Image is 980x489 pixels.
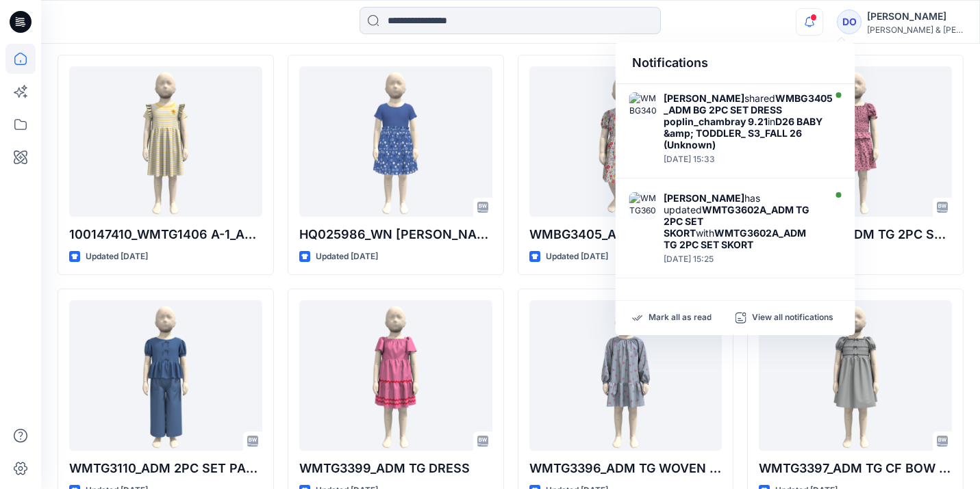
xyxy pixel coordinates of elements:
a: HQ025986_WN SS TUTU DRESS OLX down size from D33 [299,66,492,217]
p: WMTG3397_ADM TG CF BOW DRESS [759,459,952,478]
p: WMBG3405_ADM BG 2PC SET DRESS poplin_chambray 9.21 [529,225,723,244]
p: Mark all as read [649,312,712,324]
div: DO [837,10,862,34]
strong: WMBG3405_ADM BG 2PC SET DRESS poplin_chambray 9.21 [664,92,833,127]
p: Updated [DATE] [316,250,378,264]
img: WMBG3405_ADM BG 2PC SET DRESS poplin_chambray 9.21 [629,92,657,120]
p: View all notifications [752,312,833,324]
a: WMBG3405_ADM BG 2PC SET DRESS poplin_chambray 9.21 [529,66,723,217]
a: WMTG3399_ADM TG DRESS [299,300,492,451]
p: WMTG3110_ADM 2PC SET PANT [69,459,262,478]
p: Updated [DATE] [86,250,148,264]
img: WMTG3602A_ADM TG 2PC SET SKORT [629,192,657,220]
strong: WMTG3602A_ADM TG 2PC SET SKORT [664,204,809,239]
div: [PERSON_NAME] [867,8,963,25]
p: WMTG3396_ADM TG WOVEN DRESS [529,459,723,478]
div: Notifications [616,42,855,84]
a: WMTG3396_ADM TG WOVEN DRESS [529,300,723,451]
p: 100147410_WMTG1406 A-1_ADM_Toddler Girls Dress updated 6.20 colorways [69,225,262,244]
p: WMTG3399_ADM TG DRESS [299,459,492,478]
div: Monday, September 22, 2025 15:25 [664,254,821,264]
strong: D26 BABY &amp; TODDLER_ S3_FALL 26 (Unknown) [664,116,822,150]
div: shared in [664,92,833,150]
strong: [PERSON_NAME] [664,92,744,104]
a: WMTG3397_ADM TG CF BOW DRESS [759,300,952,451]
p: HQ025986_WN [PERSON_NAME] DRESS OLX down size from D33 [299,225,492,244]
div: [PERSON_NAME] & [PERSON_NAME] [867,25,963,35]
a: 100147410_WMTG1406 A-1_ADM_Toddler Girls Dress updated 6.20 colorways [69,66,262,217]
p: WMTG3602A_ADM TG 2PC SET SKORT [759,225,952,244]
a: WMTG3110_ADM 2PC SET PANT [69,300,262,451]
strong: WMTG3602A_ADM TG 2PC SET SKORT [664,227,806,250]
div: has updated with [664,192,821,250]
a: WMTG3602A_ADM TG 2PC SET SKORT [759,66,952,217]
div: Monday, September 22, 2025 15:33 [664,155,833,164]
p: Updated [DATE] [546,250,608,264]
strong: [PERSON_NAME] [664,192,744,204]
